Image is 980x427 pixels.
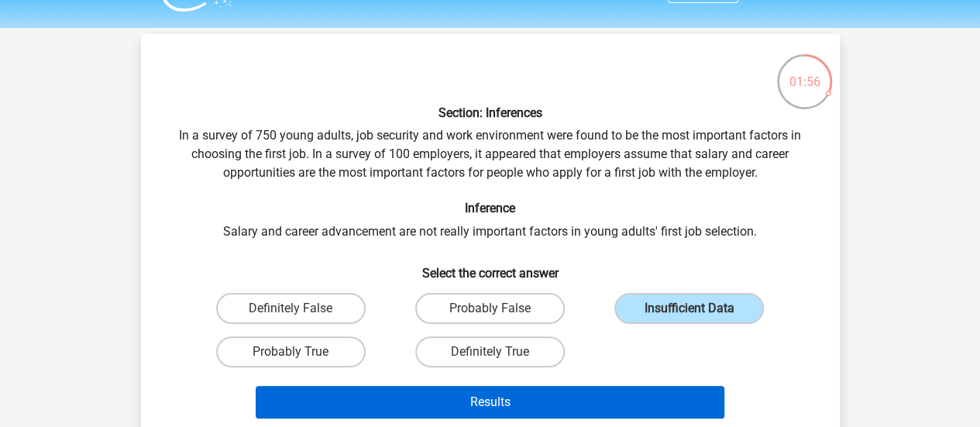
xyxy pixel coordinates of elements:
[166,105,815,120] h6: Section: Inferences
[166,201,815,215] h6: Inference
[415,293,565,324] label: Probably False
[147,46,834,425] div: In a survey of 750 young adults, job security and work environment were found to be the most impo...
[216,336,366,367] label: Probably True
[415,336,565,367] label: Definitely True
[256,386,724,418] button: Results
[166,253,815,281] h6: Select the correct answer
[216,293,366,324] label: Definitely False
[614,293,764,324] label: Insufficient Data
[775,53,834,91] div: 01:56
